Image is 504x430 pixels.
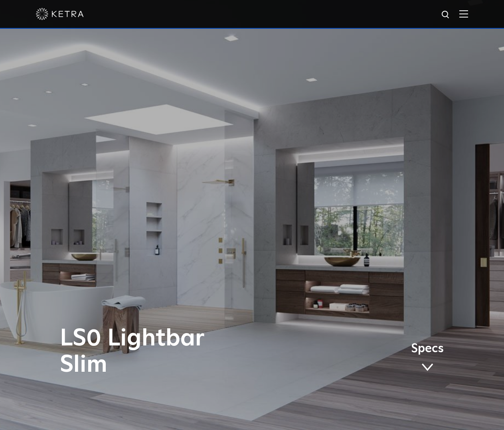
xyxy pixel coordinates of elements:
img: search icon [441,10,451,20]
img: ketra-logo-2019-white [36,8,84,20]
h1: LS0 Lightbar Slim [60,325,285,378]
a: Specs [411,343,444,374]
span: Specs [411,343,444,355]
img: Hamburger%20Nav.svg [459,10,468,18]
